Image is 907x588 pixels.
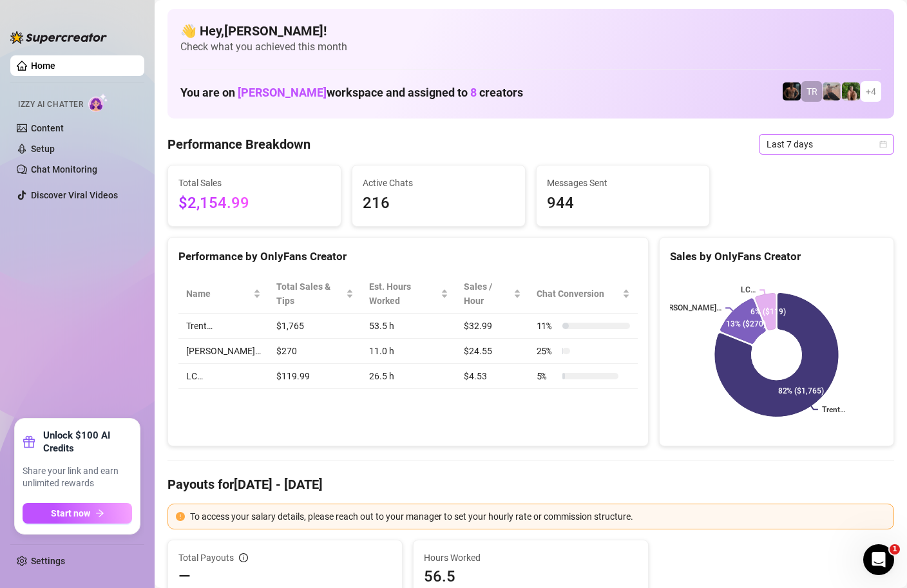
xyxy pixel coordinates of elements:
span: Sales / Hour [464,280,510,308]
span: 8 [470,86,477,99]
strong: Unlock $100 AI Credits [43,429,132,455]
span: Last 7 days [767,135,886,154]
a: Settings [31,556,65,566]
span: 944 [547,191,699,216]
td: Trent… [178,314,269,339]
span: Name [186,287,251,301]
span: 11 % [537,319,557,333]
span: Total Sales & Tips [276,280,343,308]
span: Chat Conversion [537,287,620,301]
button: Start nowarrow-right [23,503,132,524]
span: Active Chats [363,176,515,190]
span: Hours Worked [424,551,637,565]
h4: Performance Breakdown [167,135,310,153]
div: To access your salary details, please reach out to your manager to set your hourly rate or commis... [190,509,886,524]
span: TR [807,84,817,99]
th: Total Sales & Tips [269,274,361,314]
text: [PERSON_NAME]… [657,303,721,312]
span: 56.5 [424,566,637,587]
div: Performance by OnlyFans Creator [178,248,638,265]
span: $2,154.99 [178,191,330,216]
td: [PERSON_NAME]… [178,339,269,364]
span: 1 [890,544,900,555]
span: Share your link and earn unlimited rewards [23,465,132,490]
td: 53.5 h [361,314,456,339]
td: $1,765 [269,314,361,339]
a: Home [31,61,55,71]
span: Total Payouts [178,551,234,565]
span: 25 % [537,344,557,358]
span: exclamation-circle [176,512,185,521]
td: $4.53 [456,364,528,389]
td: LC… [178,364,269,389]
span: Total Sales [178,176,330,190]
span: 5 % [537,369,557,383]
span: Izzy AI Chatter [18,99,83,111]
span: Messages Sent [547,176,699,190]
span: [PERSON_NAME] [238,86,327,99]
text: LC… [741,285,756,294]
img: AI Chatter [88,93,108,112]
td: $270 [269,339,361,364]
img: Nathaniel [842,82,860,100]
span: info-circle [239,553,248,562]
a: Content [31,123,64,133]
span: Check what you achieved this month [180,40,881,54]
td: $32.99 [456,314,528,339]
img: Trent [783,82,801,100]
span: Start now [51,508,90,518]
td: $24.55 [456,339,528,364]
th: Sales / Hour [456,274,528,314]
div: Sales by OnlyFans Creator [670,248,883,265]
h1: You are on workspace and assigned to creators [180,86,523,100]
span: calendar [879,140,887,148]
text: Trent… [822,405,845,414]
span: 216 [363,191,515,216]
img: logo-BBDzfeDw.svg [10,31,107,44]
span: + 4 [866,84,876,99]
span: gift [23,435,35,448]
td: 11.0 h [361,339,456,364]
h4: 👋 Hey, [PERSON_NAME] ! [180,22,881,40]
img: LC [823,82,841,100]
a: Discover Viral Videos [31,190,118,200]
td: $119.99 [269,364,361,389]
span: arrow-right [95,509,104,518]
a: Chat Monitoring [31,164,97,175]
th: Name [178,274,269,314]
td: 26.5 h [361,364,456,389]
th: Chat Conversion [529,274,638,314]
a: Setup [31,144,55,154]
h4: Payouts for [DATE] - [DATE] [167,475,894,493]
span: — [178,566,191,587]
div: Est. Hours Worked [369,280,438,308]
iframe: Intercom live chat [863,544,894,575]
